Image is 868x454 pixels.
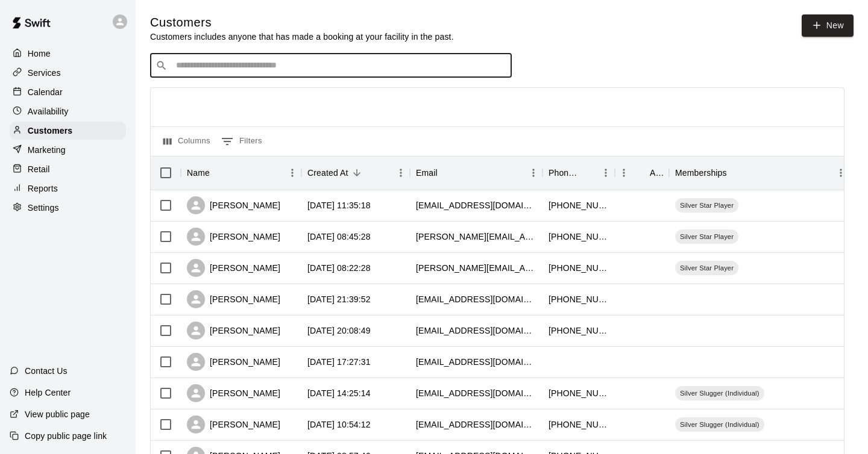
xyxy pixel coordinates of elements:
[549,325,609,337] div: +18659640625
[187,384,280,402] div: [PERSON_NAME]
[25,387,71,399] p: Help Center
[301,156,410,190] div: Created At
[307,199,371,211] div: 2025-08-13 11:35:18
[187,156,210,190] div: Name
[542,156,615,190] div: Phone Number
[675,261,738,275] div: Silver Star Player
[210,164,227,181] button: Sort
[10,64,126,82] a: Services
[392,164,410,182] button: Menu
[675,156,727,190] div: Memberships
[416,231,536,243] div: bridget.h116@gmail.com
[25,408,90,420] p: View public page
[416,356,536,368] div: brandonwhite10@gmail.com
[25,430,107,442] p: Copy public page link
[10,122,126,140] a: Customers
[28,105,69,117] p: Availability
[25,365,68,377] p: Contact Us
[28,67,61,79] p: Services
[597,164,615,182] button: Menu
[615,164,633,182] button: Menu
[10,179,126,197] a: Reports
[150,14,454,31] h5: Customers
[307,231,371,243] div: 2025-08-12 08:45:28
[28,202,59,214] p: Settings
[438,164,454,181] button: Sort
[416,156,438,190] div: Email
[28,125,72,137] p: Customers
[416,418,536,431] div: 911highvolt@gmail.com
[416,325,536,337] div: jgill86@hotmail.com
[187,259,280,277] div: [PERSON_NAME]
[410,156,542,190] div: Email
[187,228,280,246] div: [PERSON_NAME]
[524,164,542,182] button: Menu
[283,164,301,182] button: Menu
[832,164,850,182] button: Menu
[416,387,536,399] div: dhatcher85@gmail.com
[669,156,850,190] div: Memberships
[28,48,51,60] p: Home
[727,164,744,181] button: Sort
[549,387,609,399] div: +18652165010
[675,198,738,213] div: Silver Star Player
[160,132,213,151] button: Select columns
[307,356,371,368] div: 2025-08-05 17:27:31
[28,86,63,98] p: Calendar
[187,196,280,214] div: [PERSON_NAME]
[675,417,764,432] div: Silver Slugger (Individual)
[549,231,609,243] div: +18654068026
[675,386,764,400] div: Silver Slugger (Individual)
[675,420,764,429] span: Silver Slugger (Individual)
[10,141,126,159] a: Marketing
[549,293,609,305] div: +18659515585
[181,156,301,190] div: Name
[549,156,580,190] div: Phone Number
[10,199,126,217] a: Settings
[187,290,280,308] div: [PERSON_NAME]
[150,54,512,78] div: Search customers by name or email
[28,163,50,175] p: Retail
[10,83,126,101] a: Calendar
[675,263,738,273] span: Silver Star Player
[416,293,536,305] div: spindelattorney@gmail.com
[307,387,371,399] div: 2025-08-05 14:25:14
[615,156,669,190] div: Age
[549,199,609,211] div: +18658067389
[675,388,764,398] span: Silver Slugger (Individual)
[675,232,738,241] span: Silver Star Player
[675,201,738,210] span: Silver Star Player
[187,322,280,340] div: [PERSON_NAME]
[348,164,365,181] button: Sort
[549,418,609,431] div: +18658058684
[187,353,280,371] div: [PERSON_NAME]
[307,262,371,274] div: 2025-08-12 08:22:28
[150,31,454,43] p: Customers includes anyone that has made a booking at your facility in the past.
[28,144,66,156] p: Marketing
[307,293,371,305] div: 2025-08-11 21:39:52
[633,164,650,181] button: Sort
[416,199,536,211] div: kwjinks@gmail.com
[28,182,58,194] p: Reports
[549,262,609,274] div: +19372166654
[307,156,348,190] div: Created At
[416,262,536,274] div: natalie_helene@hotmail.com
[218,132,265,151] button: Show filters
[675,229,738,244] div: Silver Star Player
[187,415,280,434] div: [PERSON_NAME]
[10,102,126,120] a: Availability
[580,164,597,181] button: Sort
[802,14,854,37] a: New
[650,156,663,190] div: Age
[10,45,126,63] a: Home
[307,418,371,431] div: 2025-08-03 10:54:12
[10,160,126,178] div: Retail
